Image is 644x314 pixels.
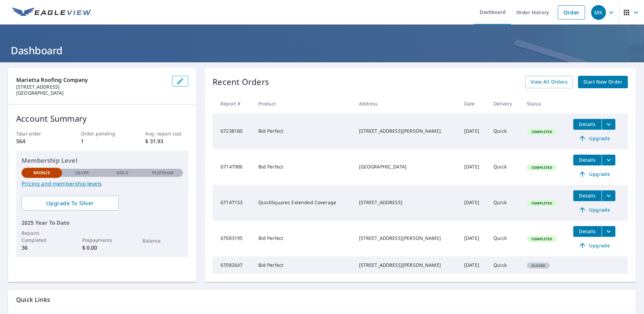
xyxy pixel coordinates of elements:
td: 67238180 [213,114,253,149]
td: [DATE] [459,185,488,221]
p: Total order [16,130,59,137]
span: Details [577,121,598,127]
p: $ 31.93 [145,137,188,145]
p: Marietta Roofing Company [16,76,167,84]
span: Upgrade [577,134,611,143]
span: Completed [527,201,556,206]
td: Quick [488,256,521,274]
span: Upgrade [577,170,611,178]
th: Delivery [488,94,521,114]
p: Order pending [81,130,124,137]
th: Product [253,94,354,114]
button: filesDropdownBtn-67147986 [602,155,615,165]
th: Status [521,94,568,114]
img: EV Logo [12,7,92,18]
button: detailsBtn-67147986 [573,155,602,165]
td: QuickSquares Extended Coverage [253,185,354,221]
a: Start New Order [578,76,628,88]
td: 67147153 [213,185,253,221]
h1: Dashboard [8,43,636,57]
a: Upgrade [573,205,615,215]
p: 36 [22,244,62,252]
span: Details [577,157,598,163]
p: Bronze [33,170,50,176]
a: Upgrade To Silver [22,196,119,211]
button: filesDropdownBtn-67083195 [602,226,615,237]
div: [STREET_ADDRESS][PERSON_NAME] [359,128,453,134]
td: Bid Perfect [253,256,354,274]
span: Details [577,228,598,234]
td: Bid Perfect [253,221,354,256]
td: Quick [488,114,521,149]
th: Report # [213,94,253,114]
p: Balance [142,237,183,244]
p: Gold [117,170,128,176]
td: [DATE] [459,256,488,274]
span: Completed [527,237,556,241]
p: Membership Level [22,156,183,165]
td: 67083195 [213,221,253,256]
button: filesDropdownBtn-67238180 [602,119,615,130]
td: Quick [488,221,521,256]
p: $ 0.00 [82,244,123,252]
p: Reports Completed [22,229,62,244]
span: Details [577,192,598,199]
div: [GEOGRAPHIC_DATA] [359,163,453,170]
button: detailsBtn-67083195 [573,226,602,237]
p: Platinum [152,170,173,176]
p: Account Summary [16,113,188,125]
p: Recent Orders [213,76,269,88]
span: Completed [527,165,556,170]
p: [GEOGRAPHIC_DATA] [16,90,167,96]
span: Upgrade [577,242,611,250]
a: Upgrade [573,169,615,180]
td: Bid Perfect [253,114,354,149]
span: Closed [527,263,549,268]
div: [STREET_ADDRESS][PERSON_NAME] [359,235,453,242]
div: [STREET_ADDRESS][PERSON_NAME] [359,262,453,269]
p: [STREET_ADDRESS] [16,84,167,90]
td: Quick [488,149,521,185]
p: Silver [75,170,89,176]
p: Quick Links [16,295,628,304]
span: Completed [527,129,556,134]
th: Address [354,94,459,114]
button: detailsBtn-67147153 [573,190,602,201]
td: 67082647 [213,256,253,274]
a: Pricing and membership levels [22,180,183,188]
p: 564 [16,137,59,145]
td: [DATE] [459,221,488,256]
p: Avg. report cost [145,130,188,137]
a: View All Orders [525,76,573,88]
th: Date [459,94,488,114]
div: [STREET_ADDRESS] [359,199,453,206]
a: Order [558,5,585,20]
div: MK [591,5,606,20]
p: 2025 Year To Date [22,219,183,227]
td: Bid Perfect [253,149,354,185]
p: Prepayments [82,237,123,244]
td: Quick [488,185,521,221]
td: [DATE] [459,114,488,149]
span: Upgrade To Silver [27,199,113,207]
p: 1 [81,137,124,145]
span: Upgrade [577,206,611,214]
td: 67147986 [213,149,253,185]
span: View All Orders [530,78,568,86]
td: [DATE] [459,149,488,185]
button: filesDropdownBtn-67147153 [602,190,615,201]
a: Upgrade [573,240,615,251]
a: Upgrade [573,133,615,144]
span: Start New Order [583,78,622,86]
button: detailsBtn-67238180 [573,119,602,130]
